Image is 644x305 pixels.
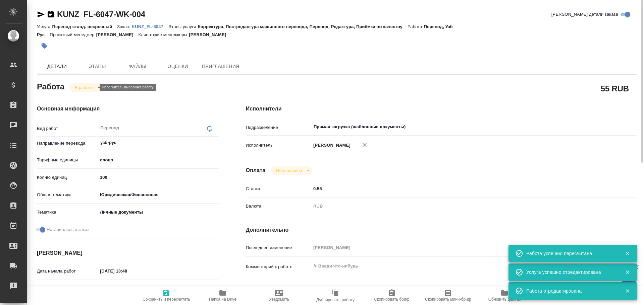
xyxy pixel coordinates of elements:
p: [PERSON_NAME] [311,142,351,149]
span: Папка на Drive [209,297,236,302]
h4: Исполнители [246,105,637,113]
button: Уведомить [251,286,307,305]
button: Добавить тэг [37,39,52,53]
div: В работе [271,166,312,175]
span: Дублировать работу [316,298,355,302]
p: [PERSON_NAME] [96,32,139,37]
a: KUNZ_FL-6047 [132,23,168,29]
button: Закрыть [621,250,634,256]
span: Скопировать мини-бриф [425,297,471,302]
span: Оценки [162,62,194,71]
input: ✎ Введи что-нибудь [98,172,219,182]
div: Работа отредактирована [526,288,615,294]
div: Юридическая/Финансовая [98,189,219,201]
span: Детали [41,62,73,71]
p: Ставка [246,185,311,192]
button: Open [215,142,217,143]
span: Сохранить и пересчитать [143,297,190,302]
p: Направление перевода [37,140,98,147]
div: Работа успешно пересчитана [526,250,615,257]
input: ✎ Введи что-нибудь [311,184,604,194]
input: ✎ Введи что-нибудь [98,266,156,276]
p: Последнее изменение [246,244,311,251]
span: Обновить файлы [488,297,521,302]
button: Скопировать мини-бриф [420,286,476,305]
span: Скопировать бриф [374,297,409,302]
p: Проектный менеджер [50,32,96,37]
input: Пустое поле [311,243,604,252]
h2: 55 RUB [601,83,629,94]
h2: Работа [37,80,64,92]
button: Не оплачена [274,168,304,173]
div: слово [98,154,219,166]
h4: Основная информация [37,105,219,113]
p: Услуга [37,24,52,29]
span: Этапы [81,62,113,71]
p: Дата начала работ [37,268,98,275]
span: Уведомить [269,297,289,302]
button: Сохранить и пересчитать [138,286,195,305]
div: Услуга успешно отредактирована [526,269,615,276]
h4: Оплата [246,166,266,174]
button: Open [600,126,602,128]
span: Приглашения [202,62,239,71]
button: Удалить исполнителя [357,138,372,152]
span: [PERSON_NAME] детали заказа [551,11,618,18]
p: Вид работ [37,125,98,132]
p: Валюта [246,203,311,210]
p: Работа [408,24,424,29]
p: Исполнитель [246,142,311,149]
button: Скопировать ссылку [47,10,55,18]
p: KUNZ_FL-6047 [132,24,168,29]
p: Заказ: [117,24,131,29]
p: Этапы услуги [168,24,198,29]
button: Скопировать ссылку для ЯМессенджера [37,10,45,18]
p: [PERSON_NAME] [189,32,231,37]
button: Папка на Drive [195,286,251,305]
a: KUNZ_FL-6047-WK-004 [57,10,145,19]
p: Перевод станд. несрочный [52,24,117,29]
button: Закрыть [621,288,634,294]
span: Нотариальный заказ [47,226,89,233]
div: Личные документы [98,207,219,218]
p: Клиентские менеджеры [139,32,189,37]
p: Тарифные единицы [37,157,98,163]
button: В работе [73,85,95,90]
h4: Дополнительно [246,226,637,234]
button: Дублировать работу [307,286,364,305]
p: Комментарий к работе [246,263,311,270]
span: Файлы [121,62,154,71]
button: Закрыть [621,269,634,275]
h4: [PERSON_NAME] [37,249,219,257]
p: Кол-во единиц [37,174,98,181]
p: Тематика [37,209,98,216]
p: Корректура, Постредактура машинного перевода, Перевод, Редактура, Приёмка по качеству [198,24,408,29]
div: В работе [69,83,103,92]
p: Подразделение [246,124,311,131]
p: Общая тематика [37,192,98,198]
input: Пустое поле [98,285,156,295]
div: RUB [311,201,604,212]
button: Скопировать бриф [364,286,420,305]
button: Обновить файлы [476,286,533,305]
